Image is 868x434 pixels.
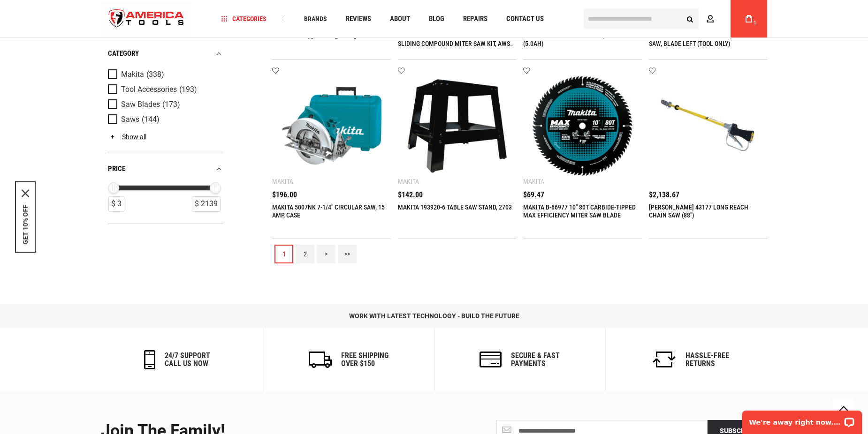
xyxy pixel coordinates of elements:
span: Reviews [346,15,371,22]
span: $196.00 [272,191,297,199]
span: Repairs [463,15,487,22]
span: Tool Accessories [121,85,177,94]
a: Repairs [459,13,492,25]
a: MAKITA GSL03M1 40V MAX XGT® BRUSHLESS CORDLESS 10" DUAL-BEVEL SLIDING COMPOUND MITER SAW KIT, AWS... [398,24,515,55]
img: GREENLEE 43177 LONG REACH CHAIN SAW (88 [658,76,758,176]
button: Close [22,190,29,197]
a: About [386,13,414,25]
img: America Tools [101,1,192,37]
a: Tool Accessories (193) [108,84,221,95]
img: MAKITA 193920-6 TABLE SAW STAND, 2703 [407,76,507,176]
img: MAKITA B-66977 10 [533,76,632,176]
iframe: LiveChat chat widget [736,404,868,434]
span: (144) [142,116,160,124]
a: Brands [300,13,331,25]
h6: 24/7 support call us now [165,352,210,368]
span: Makita [121,70,144,79]
h6: secure & fast payments [511,352,560,368]
a: MAKITA 193920-6 TABLE SAW STAND, 2703 [398,203,512,211]
div: category [108,47,223,60]
span: About [390,15,410,22]
a: Reviews [342,13,375,25]
div: Makita [272,178,293,185]
span: (193) [179,86,197,94]
span: $69.47 [523,191,544,199]
a: Saws (144) [108,114,221,125]
a: MAKITA 5007NK 7-1/4" CIRCULAR SAW, 15 AMP, CASE [272,203,385,219]
span: Brands [304,15,327,22]
span: $142.00 [398,191,423,199]
span: Saws [121,115,139,124]
button: GET 10% OFF [22,205,29,245]
a: Saw Blades (173) [108,99,221,110]
a: MAKITA B-66977 10" 80T CARBIDE-TIPPED MAX EFFICIENCY MITER SAW BLADE [523,203,636,219]
a: > [317,245,335,263]
a: [PERSON_NAME] 43177 LONG REACH CHAIN SAW (88") [649,203,748,219]
a: Makita (338) [108,69,221,80]
a: store logo [101,1,192,37]
span: Blog [429,15,444,22]
span: Saw Blades [121,100,160,109]
div: Makita [523,178,544,185]
h6: Free Shipping Over $150 [341,352,388,368]
a: 2 [296,245,314,263]
a: >> [338,245,357,263]
div: $ 2139 [192,196,221,212]
h6: Hassle-Free Returns [685,352,729,368]
img: MAKITA 5007NK 7-1/4 [282,76,381,176]
span: 1 [754,20,756,25]
a: Categories [217,13,271,25]
span: $2,138.67 [649,191,679,199]
a: Show all [108,133,146,141]
div: price [108,163,223,175]
a: Contact Us [502,13,548,25]
a: 1 [274,245,293,263]
a: Blog [425,13,449,25]
div: Product Filters [108,37,223,224]
button: Search [681,10,699,28]
svg: close icon [22,190,29,197]
span: Categories [221,15,266,22]
span: Contact Us [506,15,544,22]
span: (173) [162,101,180,109]
div: $ 3 [108,196,124,212]
span: (338) [146,71,164,79]
div: Makita [398,178,419,185]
